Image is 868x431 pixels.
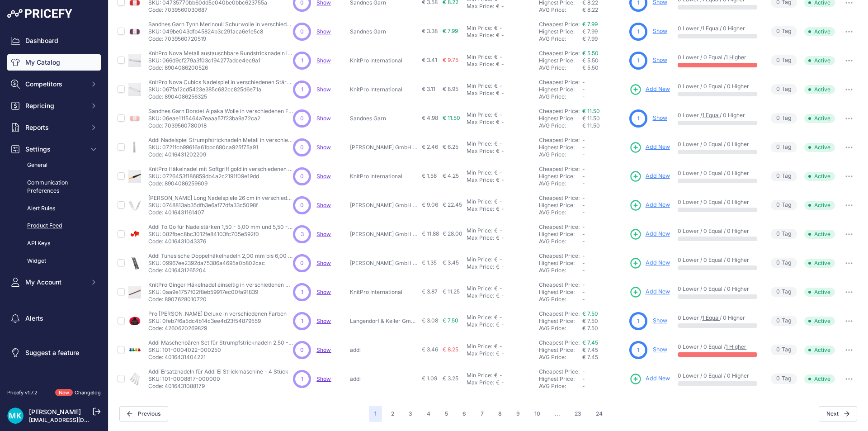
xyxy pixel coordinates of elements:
[457,406,472,422] button: Go to page 6
[498,227,502,234] div: -
[582,194,585,201] span: -
[496,3,500,10] div: €
[496,61,500,68] div: €
[539,122,582,129] div: AVG Price:
[7,119,101,136] button: Reports
[467,53,492,61] div: Min Price:
[7,175,101,199] a: Communication Preferences
[646,172,670,180] span: Add New
[148,115,293,122] p: SKU: 06eae1115464a7eaaa57f23ba9a72ca2
[7,33,101,378] nav: Sidebar
[539,166,580,172] a: Cheapest Price:
[467,234,494,242] div: Max Price:
[25,145,85,154] span: Settings
[316,115,331,122] a: Show
[637,114,639,123] span: 1
[539,368,580,375] a: Cheapest Price:
[467,205,494,213] div: Max Price:
[678,83,758,90] p: 0 Lower / 0 Equal / 0 Higher
[350,115,418,122] p: Sandnes Garn
[316,260,331,266] a: Show
[771,142,797,152] span: Tag
[494,198,498,205] div: €
[148,194,293,202] p: [PERSON_NAME] Long Nadelspiele 26 cm in verschiedenen Größen
[403,406,418,422] button: Go to page 3
[498,24,502,32] div: -
[467,24,492,32] div: Min Price:
[316,86,331,93] a: Show
[539,50,580,57] a: Cheapest Price:
[148,108,293,115] p: Sandnes Garn Borstet Alpaka Wolle in verschiedenen Farben
[29,417,123,423] a: [EMAIL_ADDRESS][DOMAIN_NAME]
[443,172,459,179] span: € 4.25
[316,57,331,64] a: Show
[804,85,835,94] span: Active
[582,339,598,346] a: € 7.45
[7,33,101,49] a: Dashboard
[771,171,797,181] span: Tag
[702,314,720,321] a: 1 Equal
[569,406,587,422] button: Go to page 23
[771,55,797,66] span: Tag
[511,406,525,422] button: Go to page 9
[350,28,418,35] p: Sandnes Garn
[7,310,101,327] a: Alerts
[500,234,504,242] div: -
[316,289,331,295] a: Show
[316,173,331,180] span: Show
[475,406,489,422] button: Go to page 7
[500,61,504,68] div: -
[148,28,293,35] p: SKU: 049be043dfb45824b3c291aca6e1e5c8
[316,28,331,35] span: Show
[702,25,720,32] a: 1 Equal
[493,406,507,422] button: Go to page 8
[678,112,758,119] p: 0 Lower / / 0 Higher
[443,201,462,208] span: € 22.45
[582,64,626,71] div: € 5.50
[804,27,835,36] span: Active
[496,32,500,39] div: €
[422,143,438,150] span: € 2.46
[539,137,580,143] a: Cheapest Price:
[467,61,494,68] div: Max Price:
[7,54,101,71] a: My Catalog
[443,57,458,63] span: € 9.75
[500,32,504,39] div: -
[7,157,101,173] a: General
[496,118,500,126] div: €
[539,202,582,209] div: Highest Price:
[350,231,418,238] p: [PERSON_NAME] GmbH & Co. KG
[443,143,458,150] span: € 6.25
[804,143,835,152] span: Active
[7,345,101,361] a: Suggest a feature
[776,172,780,180] span: 0
[646,201,670,209] span: Add New
[646,230,670,238] span: Add New
[148,166,293,173] p: KnitPro Häkelnadel mit Softgriff gold in verschiedenen Stärken
[148,173,293,180] p: SKU: 0726453f186859db4a2c2191f09e19dd
[776,143,780,152] span: 0
[7,9,72,18] img: Pricefy Logo
[582,180,585,187] span: -
[582,6,626,14] div: € 8.22
[582,310,598,317] a: € 7.50
[702,112,720,118] a: 1 Equal
[498,140,502,147] div: -
[539,223,580,230] a: Cheapest Price:
[7,218,101,234] a: Product Feed
[500,176,504,184] div: -
[422,201,438,208] span: € 9.06
[500,90,504,97] div: -
[498,111,502,118] div: -
[726,54,746,61] a: 1 Higher
[582,173,585,180] span: -
[539,173,582,180] div: Highest Price:
[443,230,462,237] span: € 28.00
[25,278,85,287] span: My Account
[629,228,670,241] a: Add New
[539,28,582,35] div: Highest Price:
[629,257,670,270] a: Add New
[582,79,585,85] span: -
[7,274,101,290] button: My Account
